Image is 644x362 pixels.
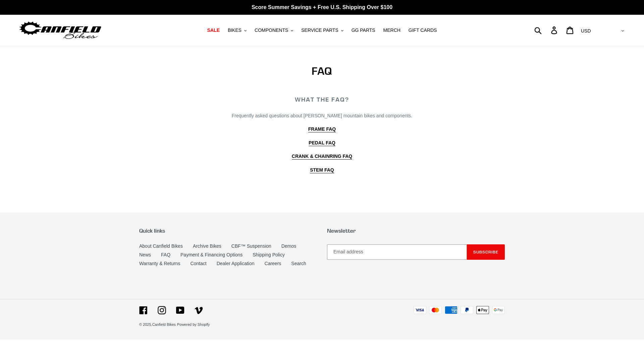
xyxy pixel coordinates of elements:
[327,228,505,234] p: Newsletter
[217,261,255,266] a: Dealer Application
[180,252,243,257] a: Payment & Financing Options
[301,27,338,33] span: SERVICE PARTS
[308,126,336,132] a: FRAME FAQ
[18,20,102,41] img: Canfield Bikes
[251,26,297,35] button: COMPONENTS
[231,243,271,249] a: CBF™ Suspension
[161,252,170,257] a: FAQ
[177,322,210,326] a: Powered by Shopify
[467,244,505,260] button: Subscribe
[170,65,473,77] h1: FAQ
[139,252,151,257] a: News
[253,252,285,257] a: Shipping Policy
[228,27,241,33] span: BIKES
[170,112,473,119] p: Frequently asked questions about [PERSON_NAME] mountain bikes and components.
[473,249,498,254] span: Subscribe
[255,27,288,33] span: COMPONENTS
[310,167,334,173] a: STEM FAQ
[292,154,352,160] a: CRANK & CHAINRING FAQ
[310,167,334,173] b: STEM FAQ
[348,26,379,35] a: GG PARTS
[327,244,467,260] input: Email address
[309,140,335,145] b: PEDAL FAQ
[204,26,223,35] a: SALE
[308,126,336,132] b: FRAME FAQ
[352,27,375,33] span: GG PARTS
[207,27,220,33] span: SALE
[224,26,250,35] button: BIKES
[139,243,183,249] a: About Canfield Bikes
[281,243,296,249] a: Demos
[538,23,555,38] input: Search
[295,96,349,103] strong: WHAT THE FAQ?
[309,140,335,146] a: PEDAL FAQ
[298,26,346,35] button: SERVICE PARTS
[152,322,176,326] a: Canfield Bikes
[292,154,352,159] b: CRANK & CHAINRING FAQ
[383,27,400,33] span: MERCH
[139,228,317,234] p: Quick links
[190,261,206,266] a: Contact
[139,322,176,326] small: © 2025,
[193,243,221,249] a: Archive Bikes
[380,26,404,35] a: MERCH
[405,26,440,35] a: GIFT CARDS
[265,261,281,266] a: Careers
[139,261,180,266] a: Warranty & Returns
[291,261,306,266] a: Search
[409,27,437,33] span: GIFT CARDS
